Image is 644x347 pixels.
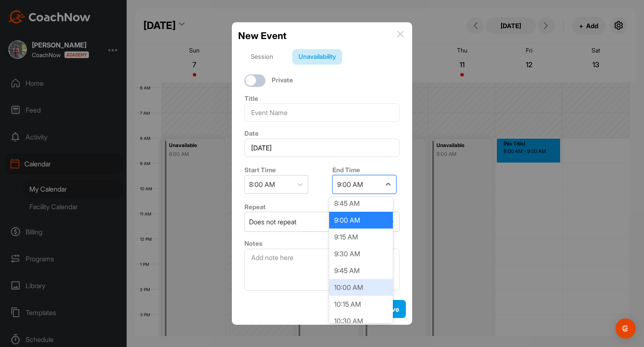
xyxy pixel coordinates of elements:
[249,217,296,227] div: Does not repeat
[332,166,360,174] label: End Time
[397,31,404,37] img: info
[329,279,393,296] div: 10:00 AM
[272,76,293,85] label: Private
[292,49,342,65] div: Unavailability
[244,103,400,122] input: Event Name
[329,212,393,229] div: 9:00 AM
[244,203,266,211] label: Repeat
[244,139,400,157] input: Select Date
[244,239,262,247] label: Notes
[615,318,636,339] div: Open Intercom Messenger
[244,49,280,65] div: Session
[244,166,276,174] label: Start Time
[329,262,393,279] div: 9:45 AM
[244,95,258,103] label: Title
[329,296,393,313] div: 10:15 AM
[329,313,393,329] div: 10:30 AM
[249,179,275,189] div: 8:00 AM
[244,129,259,137] label: Date
[329,245,393,262] div: 9:30 AM
[329,229,393,245] div: 9:15 AM
[238,29,286,43] h2: New Event
[329,195,393,212] div: 8:45 AM
[337,179,363,189] div: 9:00 AM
